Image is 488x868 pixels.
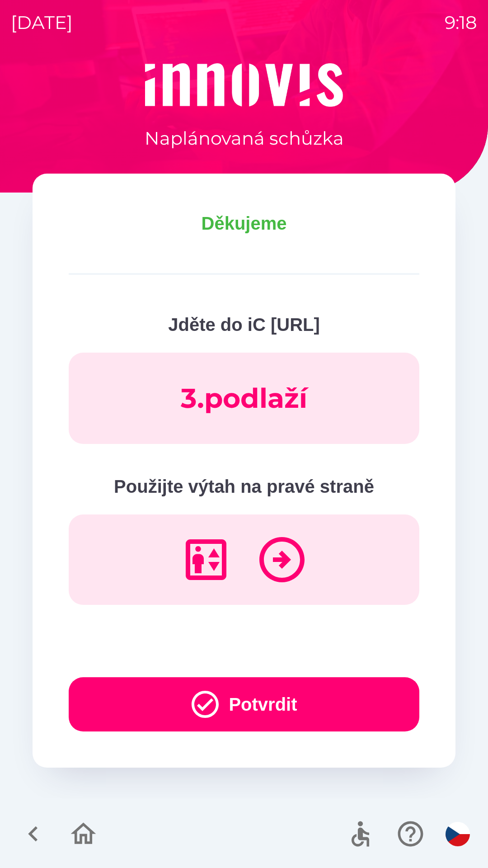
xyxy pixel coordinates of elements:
p: 3 . podlaží [181,382,307,415]
button: Potvrdit [69,677,419,731]
p: Použijte výtah na pravé straně [69,473,419,500]
p: Jděte do iC [URL] [69,311,419,338]
p: Naplánovaná schůzka [145,125,344,152]
img: cs flag [446,822,470,846]
p: 9:18 [445,9,477,36]
p: [DATE] [11,9,73,36]
p: Děkujeme [69,210,419,237]
img: Logo [33,63,455,107]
